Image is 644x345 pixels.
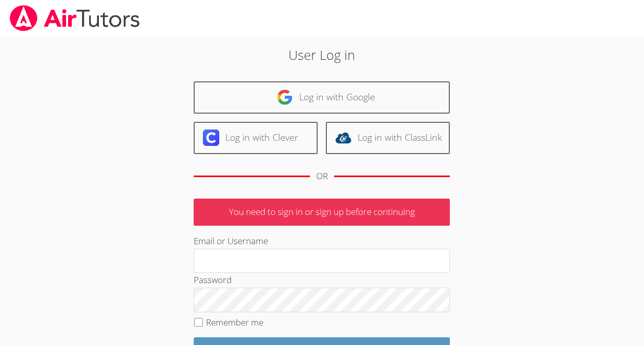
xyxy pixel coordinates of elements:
[194,274,232,286] label: Password
[203,130,219,146] img: clever-logo-6eab21bc6e7a338710f1a6ff85c0baf02591cd810cc4098c63d3a4b26e2feb20.svg
[9,5,141,31] img: airtutors_banner-c4298cdbf04f3fff15de1276eac7730deb9818008684d7c2e4769d2f7ddbe033.png
[277,89,293,105] img: google-logo-50288ca7cdecda66e5e0955fdab243c47b7ad437acaf1139b6f446037453330a.svg
[206,316,263,328] label: Remember me
[326,122,450,154] a: Log in with ClassLink
[194,81,450,114] a: Log in with Google
[316,169,328,184] div: OR
[194,199,450,226] p: You need to sign in or sign up before continuing
[335,130,351,146] img: classlink-logo-d6bb404cc1216ec64c9a2012d9dc4662098be43eaf13dc465df04b49fa7ab582.svg
[148,45,496,64] h2: User Log in
[194,122,318,154] a: Log in with Clever
[194,235,268,247] label: Email or Username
